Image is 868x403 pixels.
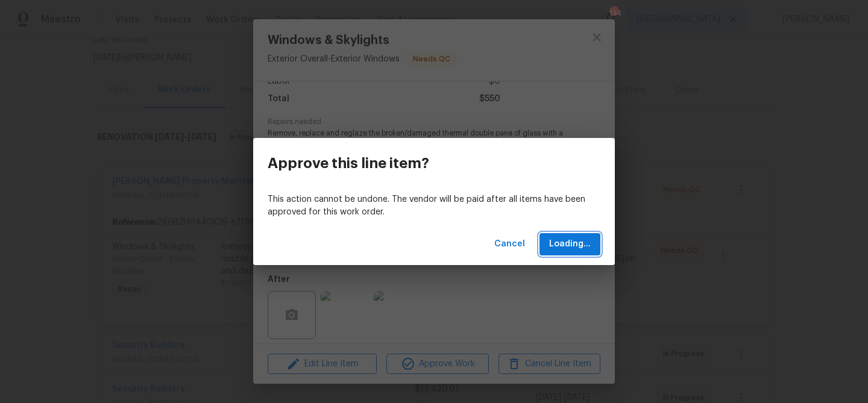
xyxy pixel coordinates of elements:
[494,237,525,252] span: Cancel
[489,233,530,255] button: Cancel
[549,237,591,252] span: Loading...
[268,193,600,219] p: This action cannot be undone. The vendor will be paid after all items have been approved for this...
[539,233,600,255] button: Loading...
[268,155,429,172] h3: Approve this line item?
